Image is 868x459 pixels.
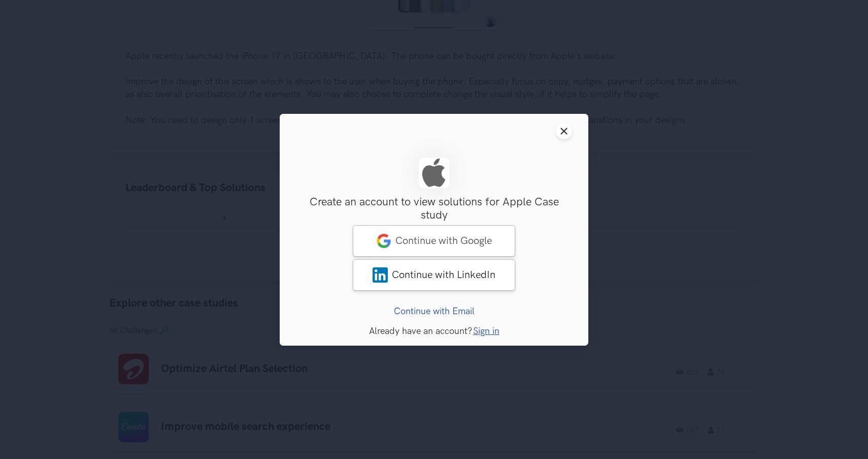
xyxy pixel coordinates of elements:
a: googleContinue with Google [353,225,515,256]
span: Already have an account? [369,325,472,336]
a: Continue with Email [394,305,475,316]
img: LinkedIn [373,267,388,282]
a: LinkedInContinue with LinkedIn [353,259,515,290]
a: Sign in [473,325,499,336]
span: Continue with LinkedIn [392,268,495,281]
img: google [376,233,391,248]
span: Continue with Google [395,234,492,247]
h3: Create an account to view solutions for Apple Case study [296,196,572,223]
